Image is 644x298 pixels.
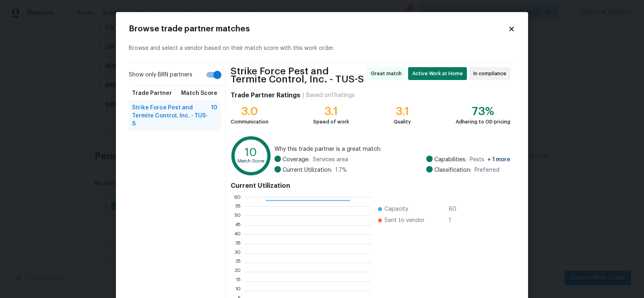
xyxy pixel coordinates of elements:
span: Trade Partner [132,89,172,97]
span: Sent to vendor [384,216,425,224]
div: Quality [394,118,411,126]
text: Match Score [237,159,264,163]
span: 60 [449,205,462,213]
div: 3.1 [313,107,349,115]
text: 40 [234,232,241,237]
text: 10 [245,147,257,158]
span: + 1 more [487,157,510,162]
text: 15 [236,279,241,284]
span: Match Score [181,89,217,97]
text: 50 [234,213,241,218]
span: Strike Force Pest and Termite Control, Inc. - TUS-S [132,104,211,128]
div: Based on 11 ratings [306,91,355,99]
span: Active Work at Home [412,70,466,78]
span: Classification: [434,166,471,174]
text: 30 [234,251,241,256]
div: 3.0 [231,107,268,115]
span: Preferred [475,166,500,174]
span: Current Utilization: [283,166,332,174]
h4: Trade Partner Ratings [231,91,300,99]
h2: Browse trade partner matches [129,25,508,33]
text: 60 [234,195,241,199]
span: In compliance [473,70,510,78]
h4: Current Utilization [231,182,510,190]
div: Communication [231,118,268,126]
div: Speed of work [313,118,349,126]
text: 25 [235,260,241,265]
span: Strike Force Pest and Termite Control, Inc. - TUS-S [231,67,364,83]
div: 3.1 [394,107,411,115]
div: Adhering to OD pricing [456,118,510,126]
span: 10 [211,104,217,128]
span: Why this trade partner is a great match: [275,145,510,153]
span: 1 [449,216,462,224]
div: | [300,91,306,99]
span: Great match [371,70,405,78]
div: 73% [456,107,510,115]
span: 1.7 % [335,166,347,174]
text: 55 [235,204,241,209]
text: 20 [234,269,241,274]
span: Capacity [384,205,408,213]
text: 45 [235,223,241,228]
text: 10 [235,288,241,293]
span: Coverage: [283,156,310,164]
div: Browse and select a vendor based on their match score with this work order. [129,35,515,62]
span: Pests [470,156,510,164]
span: Capabilities: [434,156,466,164]
span: Show only BRN partners [129,71,192,79]
text: 35 [235,241,241,246]
span: Services area [313,156,348,164]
